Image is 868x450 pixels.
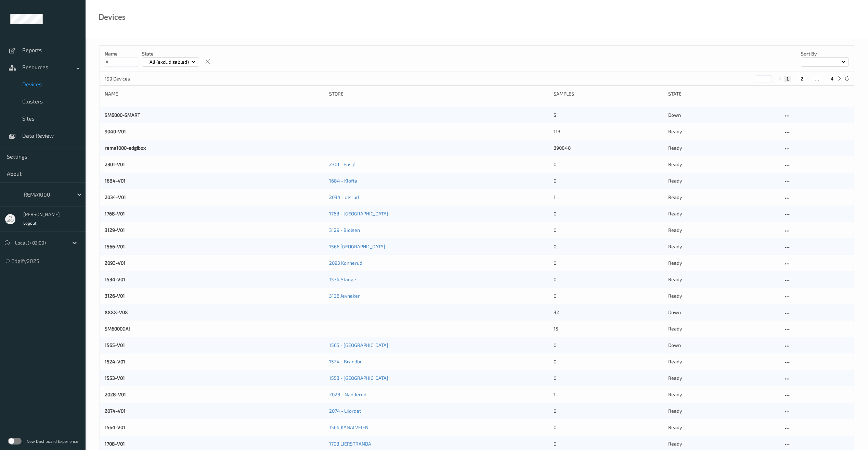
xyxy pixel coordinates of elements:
[554,292,663,299] div: 0
[668,408,778,414] p: ready
[105,441,125,447] a: 1708-V01
[105,243,125,249] a: 1566-V01
[329,293,360,299] a: 3126 Jevnaker
[142,50,199,57] p: State
[668,227,778,234] p: ready
[329,243,385,249] a: 1566 [GEOGRAPHIC_DATA]
[329,375,388,381] a: 1553 - [GEOGRAPHIC_DATA]
[668,210,778,217] p: ready
[105,424,125,430] a: 1564-V01
[784,76,791,82] button: 1
[329,260,362,266] a: 2093 Konnerud
[105,326,130,332] a: SM6000GAI
[105,293,125,299] a: 3126-V01
[554,276,663,283] div: 0
[554,194,663,201] div: 1
[554,128,663,135] div: 113
[554,145,663,151] div: 390848
[799,76,805,82] button: 2
[105,391,126,397] a: 2028-V01
[105,128,126,134] a: 9040-V01
[554,227,663,234] div: 0
[105,75,156,82] p: 199 Devices
[105,145,146,151] a: rema1000-edgibox
[554,243,663,250] div: 0
[554,112,663,118] div: 5
[329,161,355,167] a: 2301 - Ensjø
[554,391,663,398] div: 1
[329,211,388,216] a: 1768 - [GEOGRAPHIC_DATA]
[554,342,663,349] div: 0
[105,178,126,184] a: 1684-V01
[668,145,778,151] p: ready
[554,309,663,316] div: 32
[329,276,356,282] a: 1534 Stange
[99,14,126,21] div: Devices
[105,408,126,414] a: 2074-V01
[668,375,778,382] p: ready
[105,90,324,97] div: Name
[668,177,778,184] p: ready
[668,128,778,135] p: ready
[105,260,126,266] a: 2093-V01
[801,50,849,57] p: Sort by
[105,375,125,381] a: 1553-V01
[668,342,778,349] p: down
[829,76,835,82] button: 4
[329,342,388,348] a: 1565 - [GEOGRAPHIC_DATA]
[668,391,778,398] p: ready
[668,292,778,299] p: ready
[554,210,663,217] div: 0
[105,161,125,167] a: 2301-V01
[554,260,663,266] div: 0
[668,161,778,168] p: ready
[105,194,126,200] a: 2034-V01
[105,112,140,118] a: SM6000-SMART
[554,325,663,332] div: 15
[668,243,778,250] p: ready
[329,424,368,430] a: 1564 KANALVEIEN
[329,359,363,364] a: 1524 - Brandbu
[668,309,778,316] p: down
[813,76,821,82] button: ...
[668,260,778,266] p: ready
[554,424,663,431] div: 0
[554,375,663,382] div: 0
[105,227,125,233] a: 3129-V01
[668,194,778,201] p: ready
[105,309,128,315] a: XXXX-V0X
[329,391,366,397] a: 2028 - Nadderud
[668,358,778,365] p: ready
[329,90,549,97] div: Store
[668,276,778,283] p: ready
[554,90,663,97] div: Samples
[329,408,361,414] a: 2074 - Lijordet
[668,90,778,97] div: State
[329,441,371,447] a: 1708 LIERSTRANDA
[105,359,125,364] a: 1524-V01
[147,59,191,65] p: All (excl. disabled)
[105,276,125,282] a: 1534-V01
[554,177,663,184] div: 0
[668,424,778,431] p: ready
[554,440,663,447] div: 0
[105,50,138,57] p: Name
[668,440,778,447] p: ready
[668,112,778,118] p: down
[668,325,778,332] p: ready
[105,342,125,348] a: 1565-V01
[329,178,357,184] a: 1684 - Kløfta
[329,194,359,200] a: 2034 - Ulsrud
[329,227,360,233] a: 3129 - Bjølsen
[554,161,663,168] div: 0
[554,408,663,414] div: 0
[554,358,663,365] div: 0
[105,211,125,216] a: 1768-V01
